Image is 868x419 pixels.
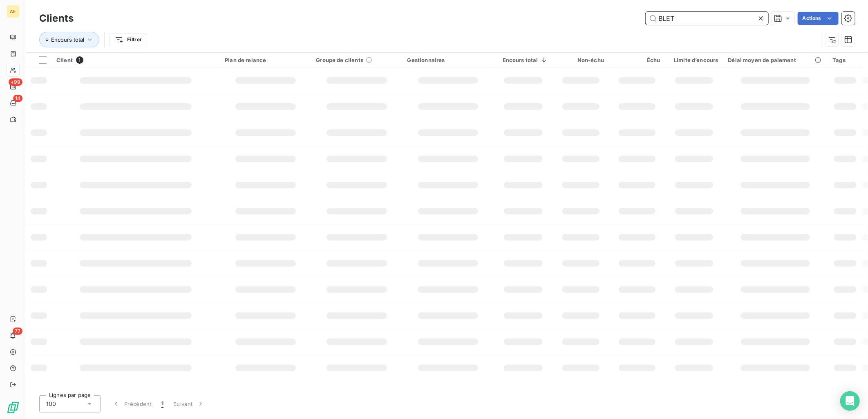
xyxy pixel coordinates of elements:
span: 1 [161,400,163,408]
div: Tags [833,57,858,63]
button: Actions [798,12,839,25]
div: Encours total [499,57,548,63]
img: Logo LeanPay [7,401,20,414]
span: 14 [13,95,22,102]
div: Limite d’encours [670,57,718,63]
span: Encours total [51,36,84,43]
div: Délai moyen de paiement [728,57,823,63]
div: Plan de relance [225,57,306,63]
input: Rechercher [646,12,768,25]
button: Précédent [107,395,157,412]
div: AE [7,5,20,18]
div: Non-échu [558,57,604,63]
span: Groupe de clients [316,57,363,63]
span: 77 [13,328,22,335]
div: Open Intercom Messenger [840,391,860,411]
button: Filtrer [110,33,147,46]
span: Client [56,57,73,63]
span: +99 [9,78,22,86]
div: Gestionnaires [407,57,489,63]
h3: Clients [39,11,74,26]
div: Échu [614,57,660,63]
span: 100 [46,400,56,408]
button: Suivant [168,395,210,412]
span: 1 [76,56,83,64]
button: Encours total [39,32,99,47]
button: 1 [157,395,168,412]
